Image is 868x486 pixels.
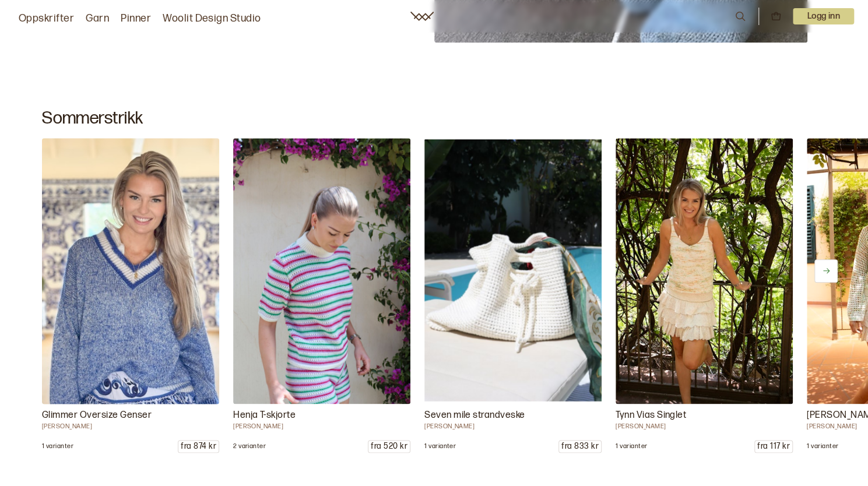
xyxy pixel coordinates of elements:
p: fra 874 kr [178,441,219,452]
p: [PERSON_NAME] [424,422,602,431]
p: 1 varianter [42,442,73,450]
p: 2 varianter [233,442,266,450]
p: fra 117 kr [755,441,792,452]
p: [PERSON_NAME] [42,422,219,431]
p: fra 520 kr [368,441,410,452]
a: Woolit [410,12,434,21]
p: 1 varianter [424,442,456,450]
a: Pinner [121,10,151,27]
img: Iselin Hafseld DG 453-14 Nydelig flerfarget T-skjorte i Baby Ull fra Dalegarn, 100% merinoull - s... [233,138,410,404]
p: 1 varianter [616,442,647,450]
p: Henja T-skjorte [233,408,410,422]
a: Garn [86,10,109,27]
p: Logg inn [793,8,854,24]
p: fra 833 kr [559,441,601,452]
a: Iselin Hafseld DG 453-14 Nydelig flerfarget T-skjorte i Baby Ull fra Dalegarn, 100% merinoull - s... [233,138,410,453]
a: Oppskrifter [19,10,74,27]
button: User dropdown [793,8,854,24]
img: Ane Kydland Thomassen DG 488 - 09 Vi har heldigital oppskrift og garnpakke til Glimmer Oversize G... [37,131,223,410]
h2: Sommerstrikk [42,108,826,129]
p: 1 varianter [807,442,838,450]
p: [PERSON_NAME] [616,422,793,431]
a: Woolit Design Studio [163,10,261,27]
img: Hrönn Jonsdóttir GG 309 - 01 Tynn versjon av Vias Singlet, strikket i 100% bomull. [616,138,793,404]
a: Ane Kydland Thomassen DG 488 - 09 Vi har heldigital oppskrift og garnpakke til Glimmer Oversize G... [42,138,219,453]
p: Tynn Vias Singlet [616,408,793,422]
img: Brit Frafjord Ørstavik DG 452 - 08 Lekker strandveske strikket i 100% økologisk bomull [424,138,602,404]
p: [PERSON_NAME] [233,422,410,431]
p: Seven mile strandveske [424,408,602,422]
a: Brit Frafjord Ørstavik DG 452 - 08 Lekker strandveske strikket i 100% økologisk bomullSeven mile ... [424,138,602,453]
a: Hrönn Jonsdóttir GG 309 - 01 Tynn versjon av Vias Singlet, strikket i 100% bomull.Tynn Vias Singl... [616,138,793,453]
p: Glimmer Oversize Genser [42,408,219,422]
